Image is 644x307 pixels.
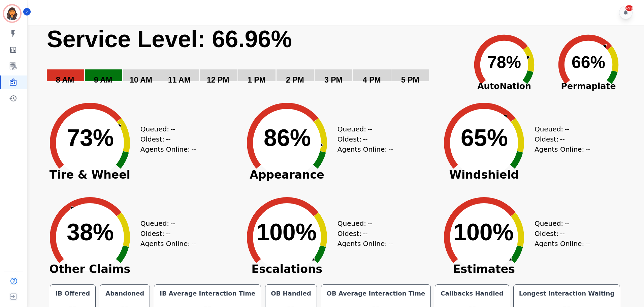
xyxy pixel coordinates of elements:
[461,125,508,151] text: 65%
[367,218,372,228] span: --
[560,228,565,239] span: --
[140,228,191,239] div: Oldest:
[337,218,388,228] div: Queued:
[166,228,170,239] span: --
[535,239,592,249] div: Agents Online:
[337,124,388,134] div: Queued:
[487,53,521,72] text: 78%
[565,218,569,228] span: --
[264,125,311,151] text: 86%
[46,25,461,94] svg: Service Level: 0%
[140,124,191,134] div: Queued:
[248,75,266,84] text: 1 PM
[367,124,372,134] span: --
[572,53,605,72] text: 66%
[56,75,74,84] text: 8 AM
[140,144,198,154] div: Agents Online:
[94,75,112,84] text: 9 AM
[337,239,395,249] div: Agents Online:
[625,5,633,11] div: +99
[453,219,514,245] text: 100%
[535,134,585,144] div: Oldest:
[140,134,191,144] div: Oldest:
[363,228,367,239] span: --
[325,289,427,298] div: OB Average Interaction Time
[433,172,535,178] span: Windshield
[236,172,337,178] span: Appearance
[337,228,388,239] div: Oldest:
[337,144,395,154] div: Agents Online:
[170,218,175,228] span: --
[433,266,535,273] span: Estimates
[191,144,196,154] span: --
[207,75,229,84] text: 12 PM
[4,5,20,22] img: Bordered avatar
[140,239,198,249] div: Agents Online:
[462,80,546,93] span: AutoNation
[565,124,569,134] span: --
[39,266,140,273] span: Other Claims
[54,289,92,298] div: IB Offered
[67,125,114,151] text: 73%
[166,134,170,144] span: --
[47,26,292,52] text: Service Level: 66.96%
[191,239,196,249] span: --
[140,218,191,228] div: Queued:
[439,289,505,298] div: Callbacks Handled
[286,75,304,84] text: 2 PM
[324,75,343,84] text: 3 PM
[388,144,393,154] span: --
[363,134,367,144] span: --
[560,134,565,144] span: --
[546,80,631,93] span: Permaplate
[535,228,585,239] div: Oldest:
[269,289,312,298] div: OB Handled
[130,75,152,84] text: 10 AM
[401,75,419,84] text: 5 PM
[388,239,393,249] span: --
[256,219,317,245] text: 100%
[585,144,590,154] span: --
[535,144,592,154] div: Agents Online:
[518,289,616,298] div: Longest Interaction Waiting
[168,75,191,84] text: 11 AM
[104,289,146,298] div: Abandoned
[535,218,585,228] div: Queued:
[170,124,175,134] span: --
[535,124,585,134] div: Queued:
[337,134,388,144] div: Oldest:
[67,219,114,245] text: 38%
[236,266,337,273] span: Escalations
[585,239,590,249] span: --
[158,289,257,298] div: IB Average Interaction Time
[39,172,140,178] span: Tire & Wheel
[363,75,381,84] text: 4 PM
